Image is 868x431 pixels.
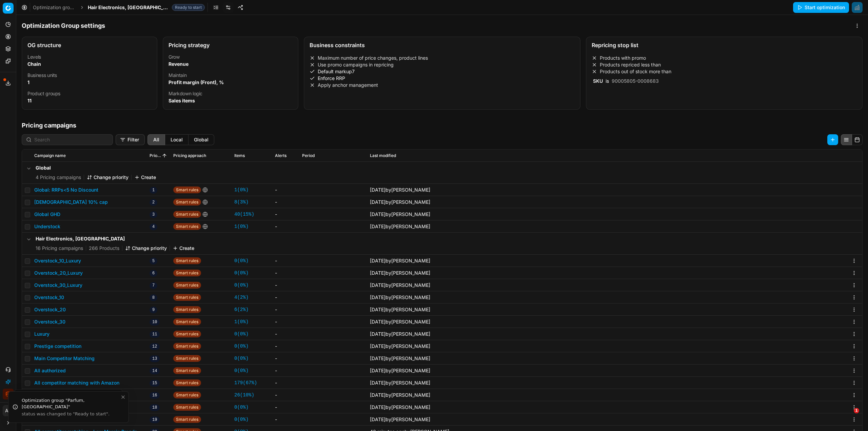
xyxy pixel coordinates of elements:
[173,257,201,264] span: Smart rules
[370,343,430,350] div: by [PERSON_NAME]
[310,61,575,68] li: Use promo campaigns in repricing
[275,153,287,158] span: Alerts
[272,413,299,426] td: -
[234,223,249,230] a: 1(0%)
[150,319,160,326] span: 10
[34,355,95,362] button: Main Competitor Matching
[3,405,14,416] button: AB
[169,73,293,78] dt: Maintain
[272,220,299,233] td: -
[34,211,60,218] button: Global GHD
[169,55,293,59] dt: Grow
[36,174,81,181] span: 4 Pricing campaigns
[370,392,386,398] span: [DATE]
[150,404,160,411] span: 18
[604,78,610,84] span: is
[272,365,299,377] td: -
[370,318,430,325] div: by [PERSON_NAME]
[370,307,386,312] span: [DATE]
[36,235,194,242] h5: Hair Electronics, [GEOGRAPHIC_DATA]
[234,404,249,411] a: 0(0%)
[27,98,32,103] strong: 11
[173,199,201,205] span: Smart rules
[34,199,108,205] button: [DEMOGRAPHIC_DATA] 10% cap
[370,258,386,263] span: [DATE]
[272,184,299,196] td: -
[150,380,160,387] span: 15
[89,245,119,252] span: 266 Products
[150,392,160,399] span: 16
[172,4,205,11] span: Ready to start
[173,355,201,362] span: Smart rules
[234,331,249,337] a: 0(0%)
[370,355,386,361] span: [DATE]
[272,377,299,389] td: -
[370,368,386,373] span: [DATE]
[234,187,249,193] a: 1(0%)
[234,257,249,264] a: 0(0%)
[33,4,76,11] a: Optimization groups
[370,270,430,276] div: by [PERSON_NAME]
[370,187,386,193] span: [DATE]
[370,187,430,193] div: by [PERSON_NAME]
[272,279,299,291] td: -
[150,153,161,158] span: Priority
[27,79,29,85] strong: 1
[272,340,299,352] td: -
[119,393,127,401] button: Close toast
[34,270,83,276] button: Overstock_20_Luxury
[134,174,156,181] button: Create
[34,257,81,264] button: Overstock_10_Luxury
[370,380,386,386] span: [DATE]
[592,61,857,68] li: Products repriced less than
[793,2,849,13] button: Start optimization
[173,223,201,230] span: Smart rules
[370,223,430,230] div: by [PERSON_NAME]
[370,367,430,374] div: by [PERSON_NAME]
[27,61,41,67] strong: Chain
[310,55,575,61] li: Maximum number of price changes, product lines
[34,282,82,289] button: Overstock_30_Luxury
[173,392,201,398] span: Smart rules
[150,223,157,230] span: 4
[173,306,201,313] span: Smart rules
[34,294,64,301] button: Overstock_10
[150,307,157,313] span: 9
[592,55,857,61] li: Products with promo
[310,42,575,48] div: Business constraints
[173,379,201,386] span: Smart rules
[150,211,157,218] span: 3
[147,134,165,145] button: all
[173,404,201,411] span: Smart rules
[173,245,194,252] button: Create
[370,282,386,288] span: [DATE]
[370,257,430,264] div: by [PERSON_NAME]
[370,270,386,276] span: [DATE]
[34,379,119,386] button: All competitor matching with Amazon
[22,21,105,31] h1: Optimization Group settings
[88,4,169,11] span: Hair Electronics, [GEOGRAPHIC_DATA]
[169,98,195,103] strong: Sales items
[370,319,386,325] span: [DATE]
[370,153,396,158] span: Last modified
[27,42,152,48] div: OG structure
[370,223,386,229] span: [DATE]
[234,306,249,313] a: 6(2%)
[150,343,160,350] span: 12
[310,75,575,82] li: Enforce RRP
[272,389,299,401] td: -
[150,331,160,338] span: 11
[16,121,868,130] h1: Pricing campaigns
[370,199,386,205] span: [DATE]
[370,379,430,386] div: by [PERSON_NAME]
[370,404,386,410] span: [DATE]
[173,343,201,350] span: Smart rules
[169,79,224,85] strong: Profit margin (Front), %
[370,355,430,362] div: by [PERSON_NAME]
[370,331,430,337] div: by [PERSON_NAME]
[169,42,293,48] div: Pricing strategy
[87,174,129,181] button: Change priority
[370,282,430,289] div: by [PERSON_NAME]
[370,211,386,217] span: [DATE]
[27,91,152,96] dt: Product groups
